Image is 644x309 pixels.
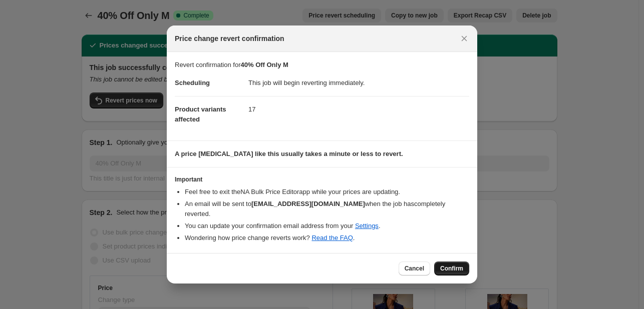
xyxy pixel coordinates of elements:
[434,261,469,275] button: Confirm
[241,61,288,68] b: 40% Off Only M
[440,264,463,272] span: Confirm
[175,79,210,86] span: Scheduling
[399,261,430,275] button: Cancel
[175,150,403,157] b: A price [MEDICAL_DATA] like this usually takes a minute or less to revert.
[251,200,365,207] b: [EMAIL_ADDRESS][DOMAIN_NAME]
[175,33,284,43] span: Price change revert confirmation
[175,175,469,183] h3: Important
[248,96,469,122] dd: 17
[405,264,424,272] span: Cancel
[185,187,469,197] li: Feel free to exit the NA Bulk Price Editor app while your prices are updating.
[185,221,469,231] li: You can update your confirmation email address from your .
[175,105,226,123] span: Product variants affected
[311,234,353,241] a: Read the FAQ
[355,222,379,229] a: Settings
[248,70,469,96] dd: This job will begin reverting immediately.
[457,31,471,45] button: Close
[185,199,469,219] li: An email will be sent to when the job has completely reverted .
[175,60,469,70] p: Revert confirmation for
[185,233,469,243] li: Wondering how price change reverts work? .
